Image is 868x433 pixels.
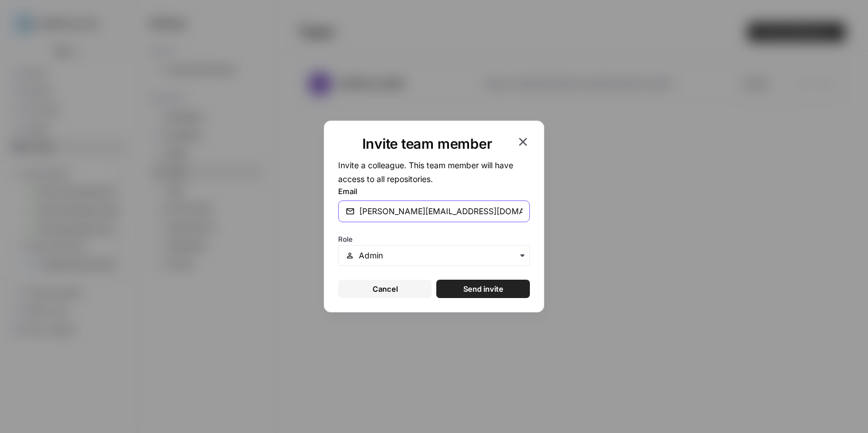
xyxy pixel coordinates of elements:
button: Send invite [436,280,530,298]
span: Role [338,235,352,243]
h1: Invite team member [338,135,516,153]
input: Admin [359,250,522,261]
button: Cancel [338,280,432,298]
span: Send invite [463,283,503,295]
label: Email [338,185,530,197]
span: Invite a colleague. This team member will have access to all repositories. [338,160,513,184]
span: Cancel [373,283,398,295]
input: email@company.com [359,206,522,217]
